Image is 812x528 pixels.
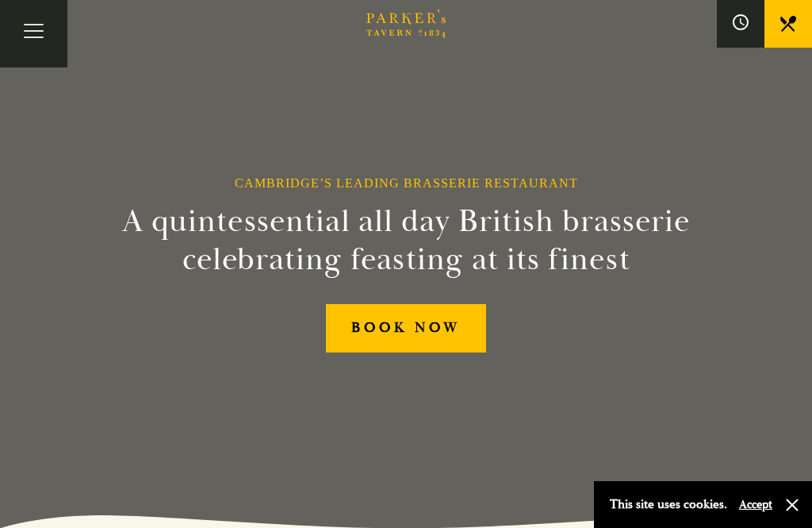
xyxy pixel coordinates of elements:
[610,493,727,516] p: This site uses cookies.
[784,497,800,513] button: Close and accept
[739,497,772,512] button: Accept
[235,175,578,191] h1: Cambridge’s Leading Brasserie Restaurant
[108,202,704,279] h2: A quintessential all day British brasserie celebrating feasting at its finest
[326,304,487,353] a: BOOK NOW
